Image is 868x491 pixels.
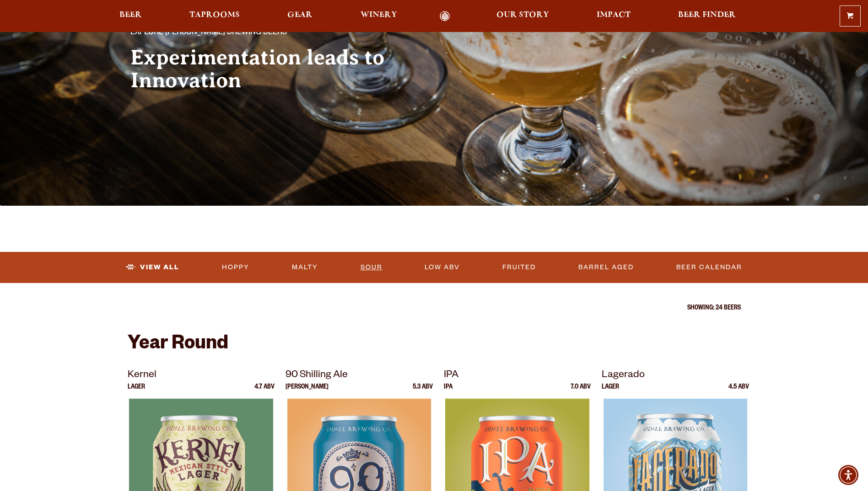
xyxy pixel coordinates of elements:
[287,11,313,19] span: Gear
[672,11,742,21] a: Beer Finder
[130,27,287,39] span: Explore [PERSON_NAME] Brewing Beers
[128,334,741,356] h2: Year Round
[602,384,619,399] p: Lager
[357,257,386,278] a: Sour
[413,384,433,399] p: 5.3 ABV
[288,257,322,278] a: Malty
[491,11,555,21] a: Our Story
[444,368,591,384] p: IPA
[128,384,145,399] p: Lager
[571,384,591,399] p: 7.0 ABV
[602,368,749,384] p: Lagerado
[428,11,462,21] a: Odell Home
[597,11,631,19] span: Impact
[361,11,397,19] span: Winery
[673,257,746,278] a: Beer Calendar
[113,11,148,21] a: Beer
[678,11,736,19] span: Beer Finder
[591,11,636,21] a: Impact
[128,368,275,384] p: Kernel
[130,46,416,92] h2: Experimentation leads to Innovation
[122,257,183,278] a: View All
[421,257,464,278] a: Low ABV
[575,257,637,278] a: Barrel Aged
[119,11,142,19] span: Beer
[254,384,275,399] p: 4.7 ABV
[189,11,240,19] span: Taprooms
[496,11,549,19] span: Our Story
[218,257,253,278] a: Hoppy
[499,257,539,278] a: Fruited
[728,384,749,399] p: 4.5 ABV
[444,384,453,399] p: IPA
[838,465,858,485] div: Accessibility Menu
[286,368,433,384] p: 90 Shilling Ale
[128,305,741,312] p: Showing: 24 Beers
[281,11,318,21] a: Gear
[183,11,246,21] a: Taprooms
[355,11,403,21] a: Winery
[286,384,329,399] p: [PERSON_NAME]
